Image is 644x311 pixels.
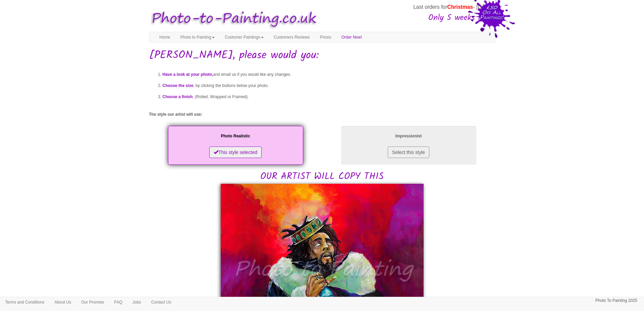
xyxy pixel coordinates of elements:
a: Prices [315,32,336,42]
a: Home [154,32,175,42]
img: Photo to Painting [146,6,319,32]
label: The style our artist will use: [149,112,202,117]
a: Contact Us [146,297,176,307]
span: Last orders for - [DATE] [413,4,493,10]
h3: Only 5 weeks left! [320,14,493,22]
p: Impressionist [348,133,470,140]
h1: [PERSON_NAME], please would you: [149,49,495,61]
a: Customers Reviews [269,32,315,42]
a: Order Now! [336,32,367,42]
button: Select this style [388,147,429,158]
p: Photo To Painting 2025 [595,297,637,304]
a: Our Promise [76,297,109,307]
p: Photo Realistic [175,133,296,140]
h2: OUR ARTIST WILL COPY THIS [149,124,495,182]
a: About Us [49,297,76,307]
span: Christmas [447,4,473,10]
li: , by clicking the buttons below your photo. [163,80,495,91]
a: FAQ [109,297,127,307]
span: Have a look at your photo, [163,72,213,77]
span: Choose the size [163,83,193,88]
span: Choose a finish [163,94,193,99]
li: and email us if you would like any changes. [163,69,495,80]
li: , (Rolled, Wrapped or Framed). [163,91,495,103]
a: Customer Paintings [220,32,269,42]
button: This style selected [209,147,262,158]
a: Jobs [127,297,146,307]
a: Photo to Painting [175,32,220,42]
